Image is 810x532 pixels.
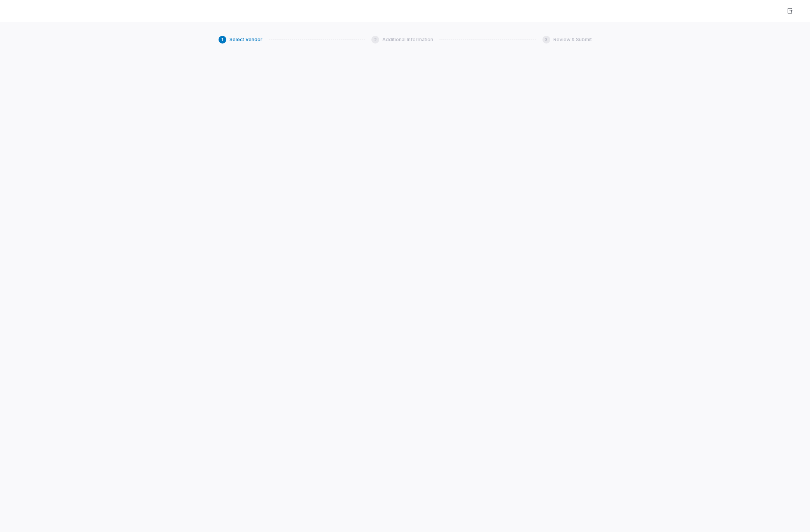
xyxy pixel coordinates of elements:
span: Additional Information [382,37,433,43]
span: Review & Submit [553,37,592,43]
span: Select Vendor [229,37,262,43]
div: 2 [371,36,379,44]
div: 3 [542,36,550,44]
div: 1 [219,36,226,44]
